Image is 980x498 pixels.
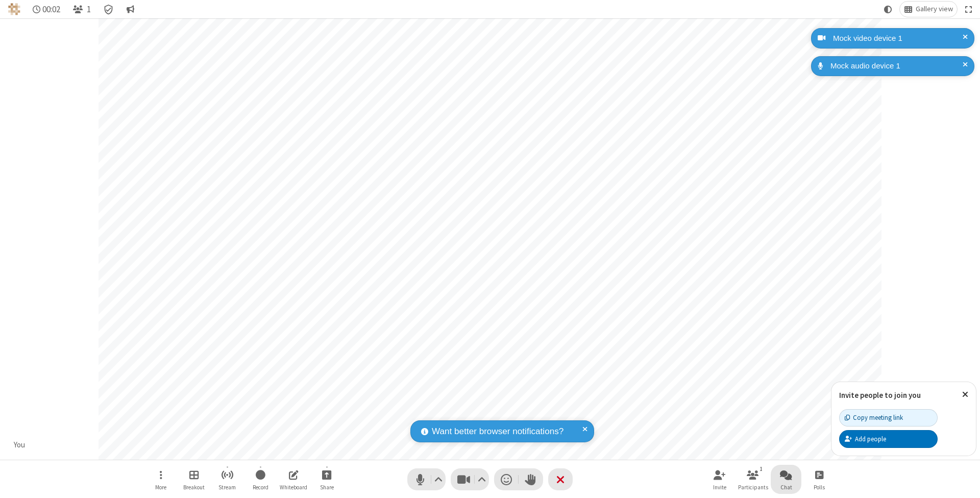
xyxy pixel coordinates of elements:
button: Copy meeting link [839,409,938,426]
div: Timer [29,2,65,17]
button: Open menu [145,465,176,494]
button: Audio settings [432,468,446,490]
div: Copy meeting link [845,413,903,422]
button: Open participant list [68,2,95,17]
span: Polls [814,484,825,490]
span: More [155,484,166,490]
button: Start sharing [311,465,342,494]
button: Send a reaction [494,468,519,490]
button: Conversation [122,2,138,17]
button: Video setting [475,468,489,490]
span: 00:02 [42,5,60,14]
span: Participants [738,484,768,490]
button: Open poll [804,465,835,494]
span: 1 [87,5,91,14]
span: Chat [780,484,792,490]
button: Manage Breakout Rooms [179,465,209,494]
span: Stream [218,484,236,490]
button: Stop video (⌘+Shift+V) [451,468,489,490]
button: Start streaming [212,465,242,494]
span: Share [320,484,334,490]
span: Whiteboard [280,484,307,490]
button: Using system theme [880,2,896,17]
button: Change layout [900,2,957,17]
button: Start recording [245,465,276,494]
button: Open participant list [738,465,768,494]
span: Invite [713,484,726,490]
div: 1 [757,464,766,473]
img: QA Selenium DO NOT DELETE OR CHANGE [8,3,20,15]
span: Gallery view [916,5,953,13]
button: Open shared whiteboard [278,465,309,494]
button: Raise hand [519,468,543,490]
button: Fullscreen [961,2,976,17]
span: Breakout [183,484,205,490]
div: You [10,439,29,451]
span: Record [253,484,268,490]
button: End or leave meeting [548,468,573,490]
div: Mock video device 1 [829,33,967,44]
button: Mute (⌘+Shift+A) [407,468,446,490]
div: Meeting details Encryption enabled [99,2,118,17]
button: Invite participants (⌘+Shift+I) [704,465,735,494]
button: Open chat [771,465,801,494]
span: Want better browser notifications? [432,425,563,438]
button: Add people [839,430,938,447]
div: Mock audio device 1 [827,60,967,72]
label: Invite people to join you [839,390,921,400]
button: Close popover [954,382,976,407]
